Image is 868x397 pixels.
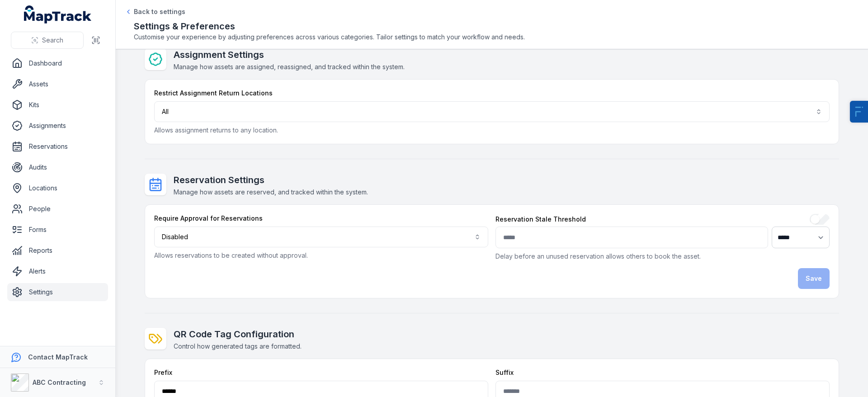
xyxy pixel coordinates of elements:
[154,89,273,98] label: Restrict Assignment Return Locations
[7,54,108,72] a: Dashboard
[24,5,92,24] a: MapTrack
[28,353,88,361] strong: Contact MapTrack
[810,214,830,225] input: :r7:-form-item-label
[174,48,405,61] h2: Assignment Settings
[7,96,108,114] a: Kits
[174,328,302,340] h2: QR Code Tag Configuration
[174,174,368,186] h2: Reservation Settings
[7,221,108,239] a: Forms
[7,241,108,260] a: Reports
[495,227,768,248] input: :r8:-form-item-label
[495,252,830,261] p: Delay before an unused reservation allows others to book the asset.
[11,32,84,49] button: Search
[154,227,488,247] button: Disabled
[7,262,108,280] a: Alerts
[7,200,108,218] a: People
[125,7,185,16] a: Back to settings
[7,179,108,197] a: Locations
[7,283,108,301] a: Settings
[7,158,108,176] a: Audits
[495,215,586,224] label: Reservation Stale Threshold
[7,75,108,93] a: Assets
[174,342,302,350] span: Control how generated tags are formatted.
[154,126,830,135] p: Allows assignment returns to any location.
[7,117,108,135] a: Assignments
[154,368,172,377] label: Prefix
[134,20,850,33] h2: Settings & Preferences
[134,7,185,16] span: Back to settings
[7,137,108,156] a: Reservations
[134,33,850,42] span: Customise your experience by adjusting preferences across various categories. Tailor settings to ...
[33,378,86,386] strong: ABC Contracting
[174,188,368,196] span: Manage how assets are reserved, and tracked within the system.
[174,63,405,71] span: Manage how assets are assigned, reassigned, and tracked within the system.
[154,251,488,260] p: Allows reservations to be created without approval.
[154,214,263,223] label: Require Approval for Reservations
[154,101,830,122] button: All
[42,36,63,45] span: Search
[495,368,514,377] label: Suffix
